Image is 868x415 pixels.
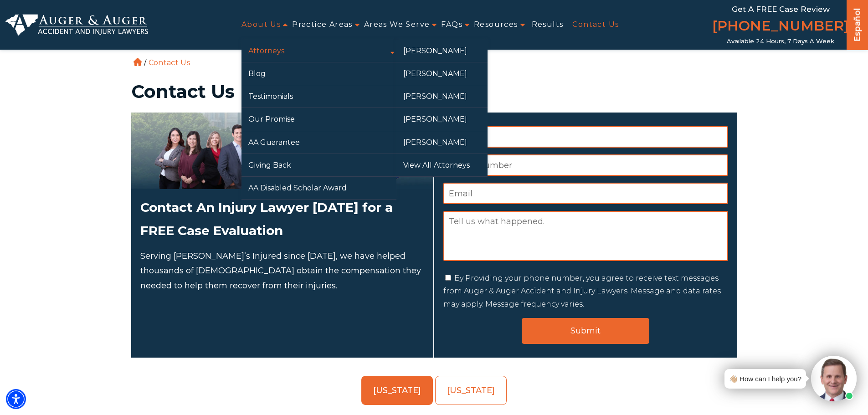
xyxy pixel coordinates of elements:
[292,15,353,35] a: Practice Areas
[443,183,728,204] input: Email
[435,376,507,405] a: [US_STATE]
[396,62,488,85] a: [PERSON_NAME]
[441,15,462,35] a: FAQs
[729,373,801,385] div: 👋🏼 How can I help you?
[732,5,830,14] span: Get a FREE Case Review
[241,62,396,85] a: Blog
[396,40,488,62] a: [PERSON_NAME]
[241,40,396,62] a: Attorneys
[140,196,424,242] h2: Contact An Injury Lawyer [DATE] for a FREE Case Evaluation
[811,356,857,401] img: Intaker widget Avatar
[241,15,281,35] a: About Us
[396,85,488,108] a: [PERSON_NAME]
[572,15,619,35] a: Contact Us
[727,38,834,45] span: Available 24 Hours, 7 Days a Week
[364,15,430,35] a: Areas We Serve
[134,58,142,66] a: Home
[532,15,564,35] a: Results
[712,16,849,38] a: [PHONE_NUMBER]
[443,154,728,176] input: Phone Number
[361,376,433,405] a: [US_STATE]
[6,389,26,409] div: Accessibility Menu
[522,318,649,344] input: Submit
[396,108,488,130] a: [PERSON_NAME]
[131,113,433,189] img: Attorneys
[443,274,721,309] label: By Providing your phone number, you agree to receive text messages from Auger & Auger Accident an...
[140,249,424,293] p: Serving [PERSON_NAME]’s Injured since [DATE], we have helped thousands of [DEMOGRAPHIC_DATA] obta...
[146,58,192,67] li: Contact Us
[5,14,148,36] img: Auger & Auger Accident and Injury Lawyers Logo
[241,131,396,154] a: AA Guarantee
[443,126,728,148] input: Name
[131,82,737,101] h1: Contact Us
[474,15,518,35] a: Resources
[241,85,396,108] a: Testimonials
[241,154,396,176] a: Giving Back
[241,177,396,199] a: AA Disabled Scholar Award
[396,154,488,176] a: View All Attorneys
[396,131,488,154] a: [PERSON_NAME]
[241,108,396,130] a: Our Promise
